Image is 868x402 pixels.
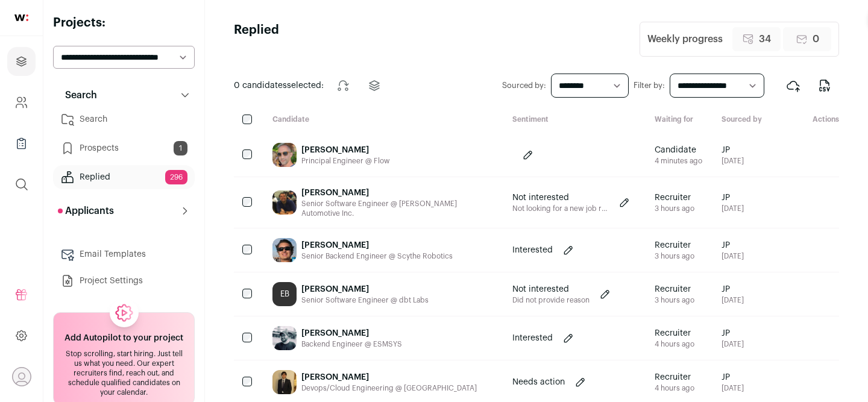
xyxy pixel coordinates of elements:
div: [PERSON_NAME] [301,144,390,156]
p: Not interested [512,283,590,295]
span: [DATE] [722,339,744,349]
span: Recruiter [655,192,694,204]
div: Principal Engineer @ Flow [301,156,390,166]
div: 3 hours ago [655,204,694,213]
div: Backend Engineer @ ESMSYS [301,339,402,349]
label: Filter by: [634,81,665,90]
p: Not interested [512,192,609,204]
span: Recruiter [655,283,694,295]
a: Search [53,107,195,131]
a: Replied296 [53,165,195,189]
span: JP [722,192,744,204]
div: 3 hours ago [655,251,694,261]
div: 3 hours ago [655,295,694,305]
div: [PERSON_NAME] [301,327,402,339]
div: Candidate [263,115,503,126]
button: Search [53,83,195,107]
button: Applicants [53,199,195,223]
a: Company and ATS Settings [7,88,36,117]
h2: Projects: [53,14,195,31]
div: Devops/Cloud Engineering @ [GEOGRAPHIC_DATA] [301,383,477,393]
button: Export to ATS [779,71,808,100]
p: Search [58,88,97,102]
div: Actions [772,115,839,126]
a: Email Templates [53,242,195,266]
span: JP [722,283,744,295]
span: 1 [174,141,187,155]
span: JP [722,327,744,339]
p: Needs action [512,376,565,388]
button: Export to CSV [810,71,839,100]
div: [PERSON_NAME] [301,187,493,199]
div: Waiting for [645,115,712,126]
div: [PERSON_NAME] [301,239,453,251]
div: Weekly progress [647,32,723,46]
img: 63f01f6b260ce7a7e2c9396a7a20fb3c8734f9ed888c4499c979aa857062e3a0 [272,326,297,350]
span: Recruiter [655,239,694,251]
span: [DATE] [722,295,744,305]
a: Company Lists [7,129,36,158]
img: c1598d59d4151bfc09f07a9cf424ce8f0a25972d1df40b5c8396166754c8945b.jpg [272,370,297,394]
img: 0b7b36c7e78374ea84af4f16fcc68cb22c27fc70786c78b3d7933026fe152381 [272,238,297,262]
div: Sentiment [503,115,645,126]
p: Interested [512,244,553,256]
span: Recruiter [655,371,694,383]
p: Not looking for a new job right now [512,204,609,213]
a: Prospects1 [53,136,195,160]
div: [PERSON_NAME] [301,283,429,295]
div: 4 hours ago [655,383,694,393]
span: 0 [813,32,819,46]
span: Recruiter [655,327,694,339]
h1: Replied [234,22,279,57]
span: [DATE] [722,204,744,213]
p: Interested [512,332,553,344]
label: Sourced by: [502,81,546,90]
span: 0 candidates [234,81,287,90]
img: a825d4a8868822bd2b73c9be285981fab587d99e1f92583d1b5f03faabea55cf [272,143,297,167]
span: 34 [759,32,771,46]
span: 296 [165,170,187,184]
div: Senior Backend Engineer @ Scythe Robotics [301,251,453,261]
p: Did not provide reason [512,295,590,305]
div: EB [272,282,297,306]
a: Projects [7,47,36,76]
img: wellfound-shorthand-0d5821cbd27db2630d0214b213865d53afaa358527fdda9d0ea32b1df1b89c2c.svg [14,14,28,21]
span: selected: [234,80,324,92]
span: [DATE] [722,156,744,166]
span: JP [722,371,744,383]
span: JP [722,144,744,156]
div: Senior Software Engineer @ [PERSON_NAME] Automotive Inc. [301,199,493,218]
button: Open dropdown [12,367,31,386]
h2: Add Autopilot to your project [64,332,183,344]
div: 4 minutes ago [655,156,702,166]
img: 65e046996e8aeb8c6b26b3adc943aab18152dbbe53477bc9f517a27c170769bf [272,190,297,215]
p: Applicants [58,204,114,218]
div: [PERSON_NAME] [301,371,477,383]
div: Senior Software Engineer @ dbt Labs [301,295,429,305]
span: [DATE] [722,383,744,393]
div: Stop scrolling, start hiring. Just tell us what you need. Our expert recruiters find, reach out, ... [61,349,187,397]
div: 4 hours ago [655,339,694,349]
span: JP [722,239,744,251]
span: Candidate [655,144,702,156]
div: Sourced by [712,115,772,126]
span: [DATE] [722,251,744,261]
a: Project Settings [53,269,195,293]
